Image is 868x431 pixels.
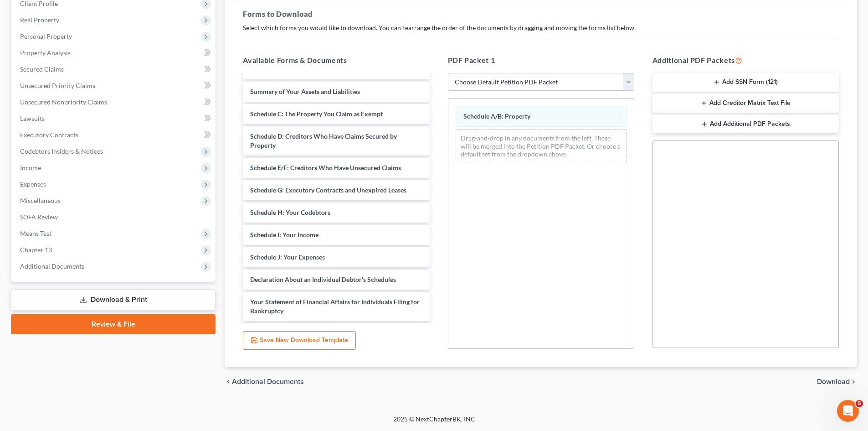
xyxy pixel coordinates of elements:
[20,180,46,188] span: Expenses
[817,378,850,385] span: Download
[20,131,78,139] span: Executory Contracts
[250,88,360,95] span: Summary of Your Assets and Liabilities
[243,23,839,32] p: Select which forms you would like to download. You can rearrange the order of the documents by dr...
[250,253,325,261] span: Schedule J: Your Expenses
[20,197,61,204] span: Miscellaneous
[20,16,59,24] span: Real Property
[250,132,397,149] span: Schedule D: Creditors Who Have Claims Secured by Property
[250,231,318,239] span: Schedule I: Your Income
[456,129,627,163] div: Drag-and-drop in any documents from the left. These will be merged into the Petition PDF Packet. ...
[652,73,839,92] button: Add SSN Form (121)
[243,331,356,350] button: Save New Download Template
[243,9,839,20] h5: Forms to Download
[232,378,304,385] span: Additional Documents
[13,110,216,127] a: Lawsuits
[20,147,103,155] span: Codebtors Insiders & Notices
[250,65,407,73] span: Voluntary Petition for Individuals Filing for Bankruptcy
[652,93,839,113] button: Add Creditor Matrix Text File
[20,98,107,106] span: Unsecured Nonpriority Claims
[463,112,530,120] span: Schedule A/B: Property
[225,378,304,385] a: chevron_left Additional Documents
[11,314,216,334] a: Review & File
[13,78,216,94] a: Unsecured Priority Claims
[13,209,216,225] a: SOFA Review
[20,164,41,171] span: Income
[250,208,330,216] span: Schedule H: Your Codebtors
[13,127,216,143] a: Executory Contracts
[850,378,857,385] i: chevron_right
[20,49,71,57] span: Property Analysis
[448,55,634,66] h5: PDF Packet 1
[20,82,95,89] span: Unsecured Priority Claims
[20,65,64,73] span: Secured Claims
[13,94,216,110] a: Unsecured Nonpriority Claims
[250,275,396,283] span: Declaration About an Individual Debtor's Schedules
[250,298,420,315] span: Your Statement of Financial Affairs for Individuals Filing for Bankruptcy
[175,415,694,431] div: 2025 © NextChapterBK, INC
[652,55,839,66] h5: Additional PDF Packets
[250,164,401,171] span: Schedule E/F: Creditors Who Have Unsecured Claims
[20,114,45,122] span: Lawsuits
[250,110,383,118] span: Schedule C: The Property You Claim as Exempt
[817,378,857,385] button: Download chevron_right
[20,32,72,40] span: Personal Property
[20,262,84,270] span: Additional Documents
[856,400,863,407] span: 5
[11,289,216,311] a: Download & Print
[20,229,51,237] span: Means Test
[652,114,839,134] button: Add Additional PDF Packets
[20,246,52,254] span: Chapter 13
[250,186,406,194] span: Schedule G: Executory Contracts and Unexpired Leases
[837,400,859,422] iframe: Intercom live chat
[13,61,216,78] a: Secured Claims
[20,213,58,221] span: SOFA Review
[243,55,429,66] h5: Available Forms & Documents
[225,378,232,385] i: chevron_left
[13,45,216,61] a: Property Analysis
